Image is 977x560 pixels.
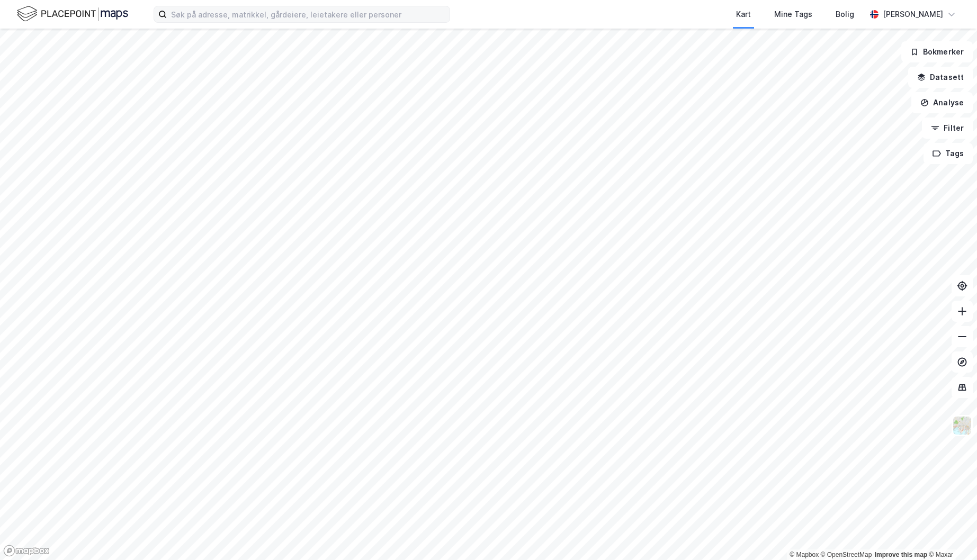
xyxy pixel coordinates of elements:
div: [PERSON_NAME] [883,8,943,21]
div: Kart [736,8,751,21]
div: Kontrollprogram for chat [924,509,977,560]
input: Søk på adresse, matrikkel, gårdeiere, leietakere eller personer [167,6,450,22]
img: logo.f888ab2527a4732fd821a326f86c7f29.svg [17,5,128,23]
div: Mine Tags [774,8,812,21]
div: Bolig [836,8,854,21]
iframe: Chat Widget [924,509,977,560]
